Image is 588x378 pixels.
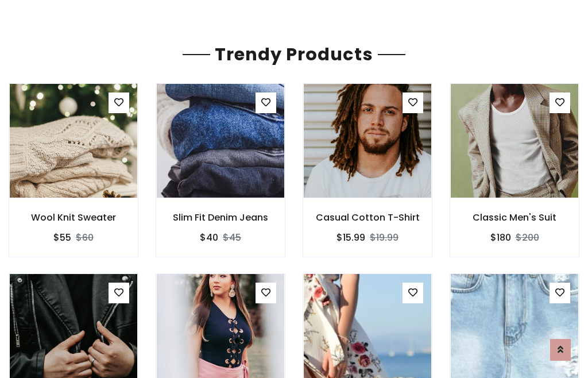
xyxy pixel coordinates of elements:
h6: $40 [200,232,218,243]
h6: $180 [490,232,511,243]
del: $45 [223,231,241,244]
h6: $55 [53,232,71,243]
h6: Classic Men's Suit [450,212,579,223]
del: $60 [76,231,94,244]
h6: Wool Knit Sweater [9,212,138,223]
h6: Slim Fit Denim Jeans [156,212,285,223]
del: $200 [516,231,539,244]
h6: $15.99 [336,232,365,243]
h6: Casual Cotton T-Shirt [303,212,432,223]
span: Trendy Products [210,42,378,67]
del: $19.99 [370,231,399,244]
